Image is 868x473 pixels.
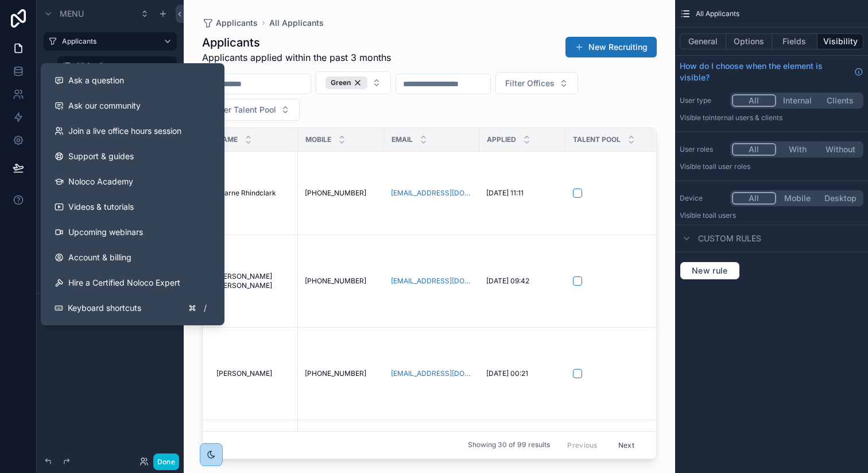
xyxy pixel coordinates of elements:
[45,194,220,220] a: Videos & tutorials
[709,211,736,220] span: all users
[680,96,726,105] label: User type
[819,192,862,205] button: Desktop
[776,192,819,205] button: Mobile
[680,211,863,220] p: Visible to
[216,369,291,378] a: [PERSON_NAME]
[45,220,220,245] a: Upcoming webinars
[45,144,220,169] a: Support & guides
[62,37,154,46] label: Applicants
[76,61,170,70] label: All Applicants
[819,143,862,156] button: Without
[817,33,863,49] button: Visibility
[45,270,220,295] button: Hire a Certified Noloco Expert
[610,436,642,454] button: Next
[45,93,220,118] a: Ask our community
[680,145,726,154] label: User roles
[709,113,782,122] span: Internal users & clients
[392,135,413,144] span: Email
[696,9,739,18] span: All Applicants
[687,266,733,276] span: New rule
[60,8,84,20] span: Menu
[68,252,131,263] span: Account & billing
[68,176,133,187] span: Noloco Academy
[732,143,776,156] button: All
[573,135,621,144] span: Talent Pool
[217,135,238,144] span: Name
[68,151,134,162] span: Support & guides
[709,162,750,171] span: All user roles
[732,94,776,107] button: All
[487,135,516,144] span: Applied
[200,303,210,313] span: /
[680,162,863,171] p: Visible to
[732,192,776,205] button: All
[726,33,772,49] button: Options
[68,302,141,314] span: Keyboard shortcuts
[819,94,862,107] button: Clients
[680,33,726,49] button: General
[772,33,818,49] button: Fields
[680,60,850,83] span: How do I choose when the element is visible?
[68,201,134,213] span: Videos & tutorials
[45,118,220,144] a: Join a live office hours session
[45,68,220,93] button: Ask a question
[45,169,220,194] a: Noloco Academy
[680,194,726,203] label: Device
[698,233,761,244] span: Custom rules
[216,272,291,290] a: [PERSON_NAME] [PERSON_NAME]
[468,441,550,450] span: Showing 30 of 99 results
[45,295,220,321] button: Keyboard shortcuts/
[68,125,181,137] span: Join a live office hours session
[776,143,819,156] button: With
[68,100,141,111] span: Ask our community
[45,245,220,270] a: Account & billing
[305,135,331,144] span: Mobile
[153,453,179,470] button: Done
[680,60,863,83] a: How do I choose when the element is visible?
[216,189,276,198] span: Tyarne Rhindclark
[216,189,291,198] a: Tyarne Rhindclark
[680,113,863,122] p: Visible to
[68,226,143,238] span: Upcoming webinars
[68,277,180,289] span: Hire a Certified Noloco Expert
[216,369,272,378] span: [PERSON_NAME]
[680,262,740,280] button: New rule
[68,75,124,86] span: Ask a question
[776,94,819,107] button: Internal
